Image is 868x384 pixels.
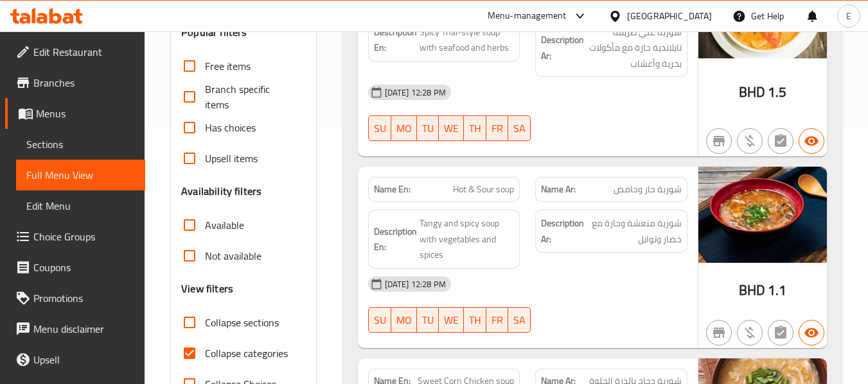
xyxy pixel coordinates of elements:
span: WE [444,311,459,330]
span: FR [492,311,503,330]
span: شوربة علي طريقة تايلاندية حارة مع مأكولات بحرية وأعشاب [587,24,682,72]
span: BHD [739,79,765,104]
a: Full Menu View [16,160,145,190]
button: SU [368,307,391,333]
a: Edit Restaurant [5,37,145,67]
button: Purchased item [737,320,763,346]
span: Upsell [33,352,135,367]
span: SU [374,119,386,138]
span: Coupons [33,260,135,275]
a: Edit Menu [16,190,145,221]
span: Collapse categories [205,346,288,361]
span: Available [205,217,244,233]
button: WE [439,307,464,333]
span: MO [396,311,412,330]
button: MO [391,115,417,141]
strong: Description En: [374,24,417,56]
span: Branch specific items [205,81,295,112]
button: Not has choices [768,128,793,154]
span: Upsell items [205,151,258,166]
span: SA [513,119,526,138]
button: FR [486,307,508,333]
span: MO [396,119,412,138]
span: Full Menu View [26,167,135,183]
strong: Description Ar: [541,215,584,247]
span: Free items [205,58,251,74]
button: TH [464,115,486,141]
button: Not branch specific item [706,320,732,346]
span: TH [469,119,481,138]
button: SA [508,115,531,141]
a: Upsell [5,344,145,375]
h3: Popular filters [181,25,305,40]
span: SA [513,311,526,330]
span: Sections [26,137,135,152]
span: WE [444,119,459,138]
span: SU [374,311,386,330]
span: 1.5 [768,79,786,104]
button: FR [486,115,508,141]
span: TH [469,311,481,330]
a: Sections [16,129,145,160]
span: 1.1 [768,278,786,303]
span: شوربة منعشة وحارة مع خضار وتوابل [587,215,682,247]
a: Promotions [5,283,145,313]
strong: Name Ar: [541,183,576,196]
div: [GEOGRAPHIC_DATA] [627,9,712,23]
span: [DATE] 12:28 PM [380,278,451,290]
span: [DATE] 12:28 PM [380,87,451,99]
button: SU [368,115,391,141]
button: WE [439,115,464,141]
strong: Description En: [374,224,417,255]
span: Not available [205,248,261,263]
div: Menu-management [488,8,567,24]
button: Not has choices [768,320,793,346]
a: Choice Groups [5,221,145,252]
h3: View filters [181,281,233,296]
span: TU [422,119,434,138]
span: Spicy Thai-style soup with seafood and herbs [420,24,515,56]
span: Choice Groups [33,229,135,244]
a: Menu disclaimer [5,313,145,344]
button: Purchased item [737,128,763,154]
span: Menus [36,106,135,121]
strong: Name En: [374,183,411,196]
span: BHD [739,278,765,303]
button: Not branch specific item [706,128,732,154]
button: Available [799,128,824,154]
span: شوربة حار وحامض [614,183,682,196]
img: Hot__Sour638919852505177412.jpg [698,167,827,263]
a: Menus [5,98,145,129]
button: Available [799,320,824,346]
span: Hot & Sour soup [453,183,514,196]
span: Edit Restaurant [33,44,135,60]
h3: Availability filters [181,184,261,199]
a: Branches [5,67,145,98]
span: Promotions [33,290,135,306]
button: TH [464,307,486,333]
span: FR [492,119,503,138]
span: Menu disclaimer [33,321,135,337]
button: TU [417,115,439,141]
strong: Description Ar: [541,32,584,63]
span: TU [422,311,434,330]
span: Edit Menu [26,198,135,213]
span: E [846,9,851,23]
span: Tangy and spicy soup with vegetables and spices [420,215,515,263]
span: Branches [33,75,135,90]
span: Has choices [205,120,256,135]
button: SA [508,307,531,333]
button: TU [417,307,439,333]
span: Collapse sections [205,315,279,330]
a: Coupons [5,252,145,283]
button: MO [391,307,417,333]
